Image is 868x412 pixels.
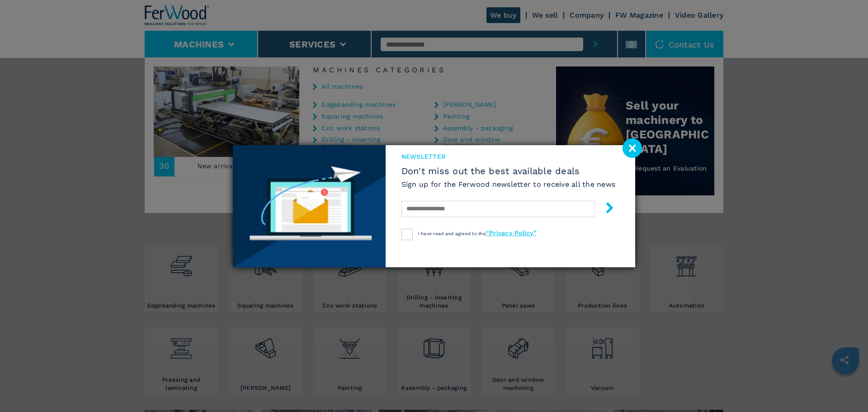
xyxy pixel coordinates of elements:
span: newsletter [401,152,616,161]
a: “Privacy Policy” [486,229,537,237]
h6: Sign up for the Ferwood newsletter to receive all the news [401,179,616,189]
img: Newsletter image [233,145,386,267]
span: Don't miss out the best available deals [401,166,616,176]
span: I have read and agreed to the [418,231,537,236]
button: submit-button [595,199,615,220]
